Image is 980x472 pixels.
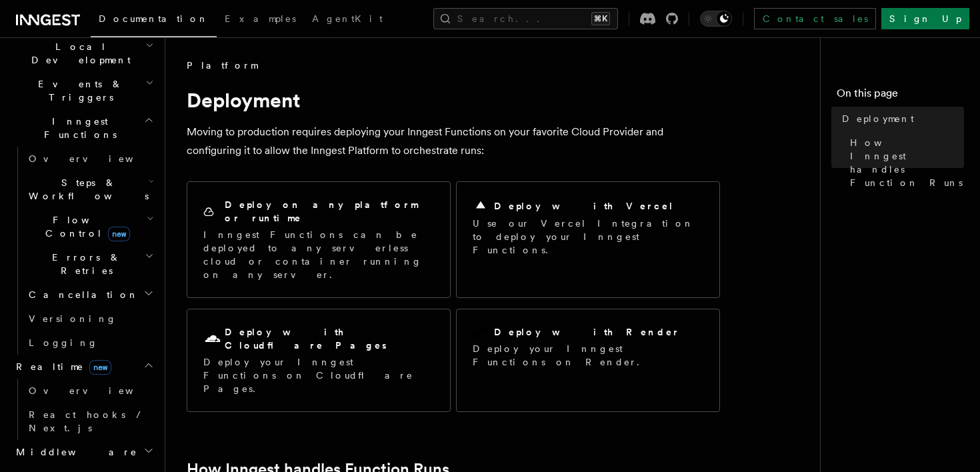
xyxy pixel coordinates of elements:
div: Realtimenew [11,379,157,440]
a: Deploy with Cloudflare PagesDeploy your Inngest Functions on Cloudflare Pages. [187,309,451,412]
button: Toggle dark mode [700,11,732,27]
div: Inngest Functions [11,147,157,355]
button: Flow Controlnew [23,208,157,245]
p: Use our Vercel Integration to deploy your Inngest Functions. [473,217,703,257]
span: Events & Triggers [11,77,145,104]
a: Sign Up [881,8,969,29]
a: How Inngest handles Function Runs [845,131,964,195]
kbd: ⌘K [591,12,610,25]
span: Errors & Retries [23,251,145,277]
p: Deploy your Inngest Functions on Cloudflare Pages. [203,355,434,395]
span: React hooks / Next.js [29,409,147,433]
button: Cancellation [23,283,157,307]
h2: Deploy on any platform or runtime [225,198,434,225]
span: Inngest Functions [11,115,144,141]
p: Deploy your Inngest Functions on Render. [473,342,703,369]
span: Overview [29,385,166,396]
span: How Inngest handles Function Runs [850,136,964,189]
a: Overview [23,147,157,171]
button: Search...⌘K [433,8,618,29]
span: Logging [29,337,98,348]
a: Versioning [23,307,157,331]
span: Documentation [99,13,209,24]
span: Cancellation [23,288,139,301]
a: Documentation [91,4,217,37]
a: Contact sales [754,8,876,29]
button: Middleware [11,440,157,464]
a: React hooks / Next.js [23,403,157,440]
span: new [108,227,130,241]
a: Examples [217,4,304,36]
a: Deployment [837,107,964,131]
span: Middleware [11,445,137,459]
span: Versioning [29,313,117,324]
a: Deploy with RenderDeploy your Inngest Functions on Render. [456,309,720,412]
h1: Deployment [187,88,720,112]
button: Steps & Workflows [23,171,157,208]
p: Moving to production requires deploying your Inngest Functions on your favorite Cloud Provider an... [187,123,720,160]
span: new [89,360,111,375]
span: Local Development [11,40,145,67]
button: Events & Triggers [11,72,157,109]
a: Deploy with VercelUse our Vercel Integration to deploy your Inngest Functions. [456,181,720,298]
p: Inngest Functions can be deployed to any serverless cloud or container running on any server. [203,228,434,281]
h2: Deploy with Vercel [494,199,674,213]
button: Local Development [11,35,157,72]
a: AgentKit [304,4,391,36]
h4: On this page [837,85,964,107]
button: Inngest Functions [11,109,157,147]
h2: Deploy with Render [494,325,680,339]
span: Deployment [842,112,914,125]
span: Platform [187,59,257,72]
span: Steps & Workflows [23,176,149,203]
a: Deploy on any platform or runtimeInngest Functions can be deployed to any serverless cloud or con... [187,181,451,298]
span: Flow Control [23,213,147,240]
span: Realtime [11,360,111,373]
h2: Deploy with Cloudflare Pages [225,325,434,352]
button: Realtimenew [11,355,157,379]
span: AgentKit [312,13,383,24]
a: Overview [23,379,157,403]
a: Logging [23,331,157,355]
svg: Cloudflare [203,330,222,349]
span: Examples [225,13,296,24]
span: Overview [29,153,166,164]
button: Errors & Retries [23,245,157,283]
